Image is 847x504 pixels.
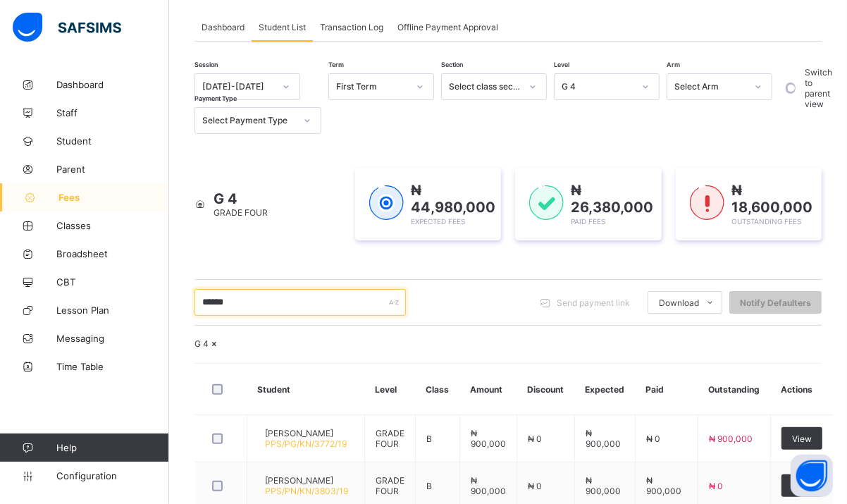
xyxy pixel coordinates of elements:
span: ₦ 26,380,000 [571,182,653,216]
span: Paid Fees [571,217,605,226]
span: Transaction Log [320,22,383,32]
span: Classes [56,220,169,231]
div: Select class section [449,82,521,92]
span: GRADE FOUR [376,428,404,449]
span: [PERSON_NAME] [265,475,348,486]
div: Select Arm [674,82,746,92]
span: Time Table [56,361,169,372]
span: Session [194,61,218,68]
span: Section [441,61,463,68]
span: Configuration [56,470,168,481]
th: Level [365,364,416,415]
span: Term [328,61,344,68]
span: ₦ 900,000 [709,434,753,444]
span: Student [56,135,169,147]
img: outstanding-1.146d663e52f09953f639664a84e30106.svg [690,185,724,221]
span: ₦ 900,000 [586,428,621,449]
span: Student List [259,22,306,32]
span: GRADE FOUR [376,475,404,496]
label: Switch to parent view [805,67,833,109]
span: Send payment link [557,297,630,308]
span: Lesson Plan [56,305,169,316]
span: Messaging [56,333,169,344]
span: ₦ 18,600,000 [731,182,812,216]
span: Outstanding Fees [731,217,801,226]
span: ₦ 0 [709,481,723,491]
div: G 4 [562,82,633,92]
span: ₦ 900,000 [646,475,681,496]
img: expected-1.03dd87d44185fb6c27cc9b2570c10499.svg [369,185,404,221]
span: View [792,434,812,444]
span: PPS/PG/KN/3772/19 [265,438,347,449]
span: ₦ 0 [646,434,660,444]
span: ₦ 900,000 [471,475,506,496]
span: PPS/PN/KN/3803/19 [265,486,348,496]
span: Broadsheet [56,248,169,259]
th: Paid [636,364,698,415]
span: Expected Fees [411,217,465,226]
div: [DATE]-[DATE] [202,82,274,92]
span: Level [554,61,569,68]
span: Payment Type [194,94,237,102]
span: Notify Defaulters [740,297,811,308]
span: G 4 [214,190,268,207]
span: Offline Payment Approval [397,22,498,32]
span: GRADE FOUR [214,207,268,218]
span: B [426,434,432,444]
span: Dashboard [202,22,245,32]
div: First Term [336,82,408,92]
span: ₦ 44,980,000 [411,182,495,216]
th: Student [247,364,365,415]
span: CBT [56,276,169,288]
span: Staff [56,107,169,118]
span: B [426,481,432,491]
th: Discount [517,364,575,415]
span: Parent [56,164,169,175]
span: Arm [667,61,680,68]
button: Open asap [791,455,833,497]
span: Download [659,297,699,308]
span: Help [56,442,168,453]
img: safsims [13,13,121,42]
span: G 4 [194,338,209,349]
span: ₦ 0 [528,434,542,444]
span: ₦ 0 [528,481,542,491]
th: Amount [460,364,517,415]
th: Outstanding [698,364,771,415]
span: Fees [58,192,169,203]
span: Dashboard [56,79,169,90]
div: Select Payment Type [202,116,295,126]
th: Expected [575,364,636,415]
img: paid-1.3eb1404cbcb1d3b736510a26bbfa3ccb.svg [529,185,564,221]
span: ₦ 900,000 [586,475,621,496]
span: [PERSON_NAME] [265,428,347,438]
th: Actions [771,364,834,415]
span: ₦ 900,000 [471,428,506,449]
th: Class [416,364,460,415]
